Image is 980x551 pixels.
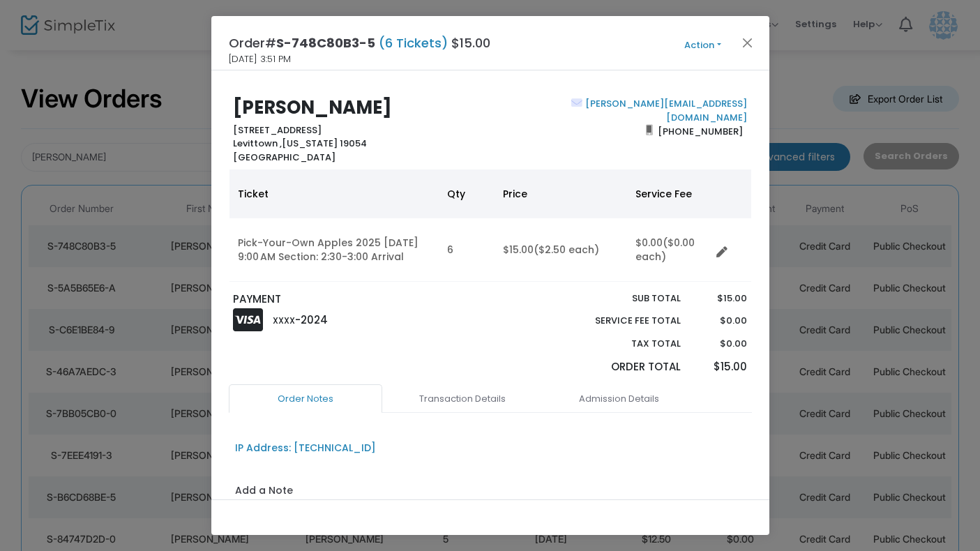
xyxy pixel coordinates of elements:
[627,169,711,218] th: Service Fee
[563,314,681,328] p: Service Fee Total
[233,123,367,164] b: [STREET_ADDRESS] [US_STATE] 19054 [GEOGRAPHIC_DATA]
[661,38,745,53] button: Action
[229,169,439,218] th: Ticket
[233,137,282,150] span: Levittown ,
[695,292,747,305] p: $15.00
[495,218,627,282] td: $15.00
[695,337,747,351] p: $0.00
[273,315,295,326] span: XXXX
[653,120,747,142] span: [PHONE_NUMBER]
[229,52,291,66] span: [DATE] 3:51 PM
[233,95,392,120] b: [PERSON_NAME]
[276,34,375,52] span: S-748C80B3-5
[695,359,747,375] p: $15.00
[375,34,451,52] span: (6 Tickets)
[635,236,695,264] span: ($0.00 each)
[229,169,751,282] div: Data table
[235,483,293,501] label: Add a Note
[235,441,376,455] div: IP Address: [TECHNICAL_ID]
[563,337,681,351] p: Tax Total
[295,312,328,327] span: -2024
[738,33,756,52] button: Close
[229,384,382,414] a: Order Notes
[386,384,539,414] a: Transaction Details
[563,292,681,305] p: Sub total
[439,218,495,282] td: 6
[495,169,627,218] th: Price
[229,33,490,52] h4: Order# $15.00
[695,314,747,328] p: $0.00
[229,218,439,282] td: Pick-Your-Own Apples 2025 [DATE] 9:00 AM Section: 2:30-3:00 Arrival
[582,97,747,124] a: [PERSON_NAME][EMAIL_ADDRESS][DOMAIN_NAME]
[627,218,711,282] td: $0.00
[543,384,696,414] a: Admission Details
[233,292,483,308] p: PAYMENT
[439,169,495,218] th: Qty
[534,243,599,257] span: ($2.50 each)
[563,359,681,375] p: Order Total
